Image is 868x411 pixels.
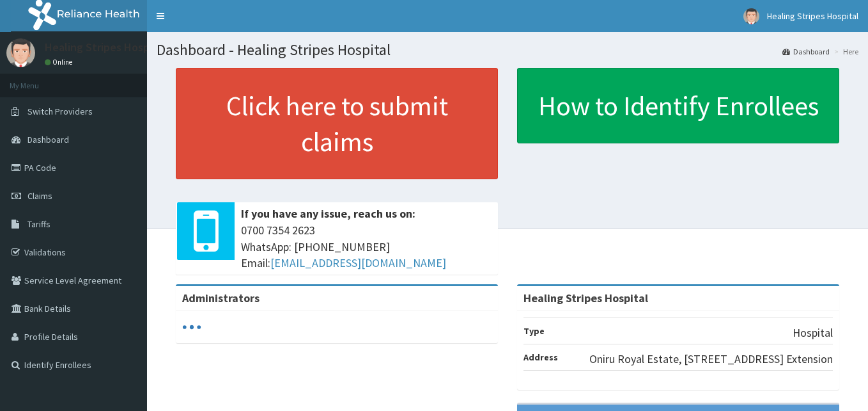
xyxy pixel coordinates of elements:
a: Click here to submit claims [176,68,498,179]
li: Here [831,46,858,57]
p: Oniru Royal Estate, [STREET_ADDRESS] Extension [589,351,833,367]
p: Hospital [793,325,833,341]
img: User Image [6,38,35,67]
a: Online [45,58,75,67]
b: Address [523,351,558,363]
svg: audio-loading [182,318,201,337]
span: 0700 7354 2623 WhatsApp: [PHONE_NUMBER] Email: [241,222,492,271]
b: If you have any issue, reach us on: [241,206,415,221]
a: Dashboard [782,46,830,57]
a: [EMAIL_ADDRESS][DOMAIN_NAME] [270,255,446,270]
b: Administrators [182,291,260,305]
p: Healing Stripes Hospital [45,42,166,53]
span: Switch Providers [27,106,93,117]
b: Type [523,325,545,337]
strong: Healing Stripes Hospital [523,291,648,305]
span: Claims [27,190,52,202]
img: User Image [743,8,759,24]
h1: Dashboard - Healing Stripes Hospital [157,42,858,58]
span: Healing Stripes Hospital [767,10,858,22]
span: Dashboard [27,134,69,145]
a: How to Identify Enrollees [517,68,839,143]
span: Tariffs [27,218,50,230]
